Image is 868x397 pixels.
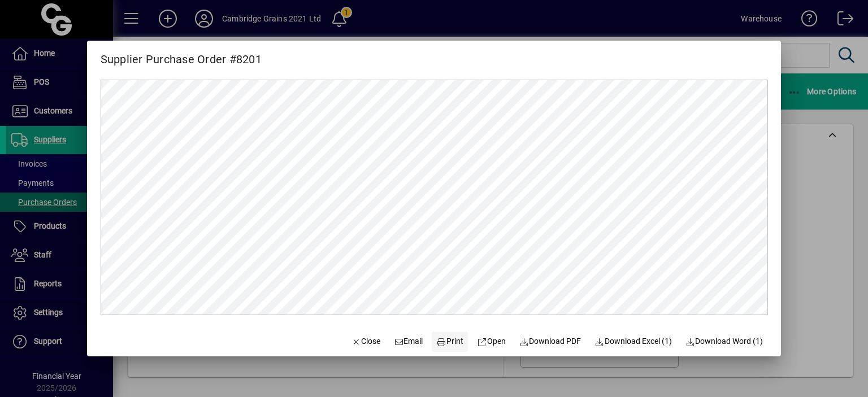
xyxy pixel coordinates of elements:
span: Download Word (1) [685,335,763,347]
button: Email [389,331,428,352]
span: Email [394,335,423,347]
button: Download Word (1) [681,331,768,352]
button: Download Excel (1) [590,331,676,352]
h2: Supplier Purchase Order #8201 [87,41,275,68]
span: Close [351,335,380,347]
span: Download PDF [519,335,581,347]
a: Download PDF [515,331,586,352]
a: Open [472,331,510,352]
span: Open [477,335,506,347]
span: Download Excel (1) [594,335,672,347]
button: Print [432,331,468,352]
button: Close [346,331,385,352]
span: Print [437,335,464,347]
